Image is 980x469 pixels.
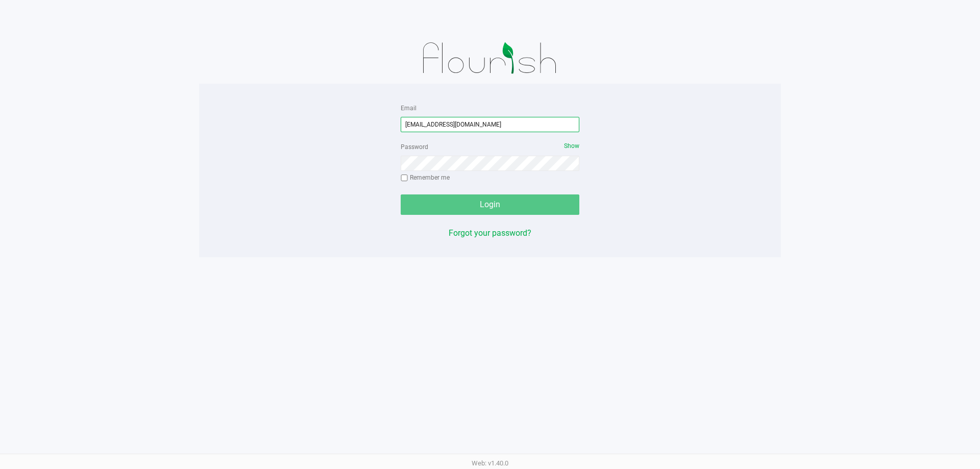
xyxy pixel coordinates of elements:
input: Remember me [401,175,408,182]
span: Web: v1.40.0 [472,459,508,467]
label: Remember me [401,173,450,182]
label: Password [401,142,428,152]
span: Show [564,142,579,150]
label: Email [401,104,416,113]
button: Forgot your password? [449,227,531,239]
